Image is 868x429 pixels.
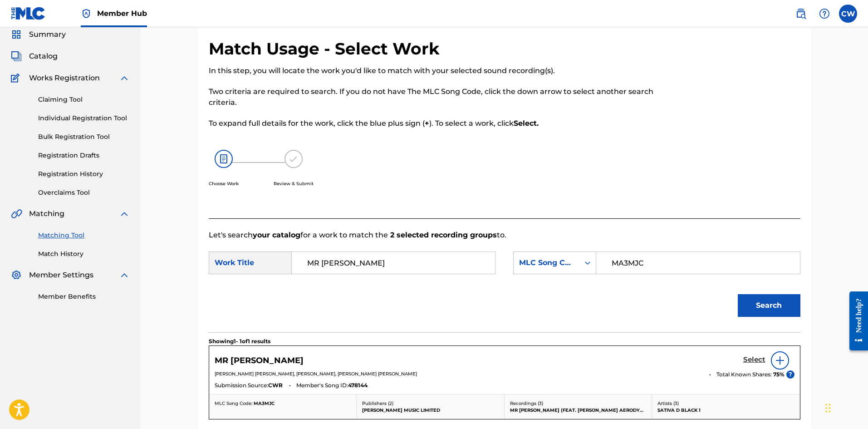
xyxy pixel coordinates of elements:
[284,150,303,168] img: 173f8e8b57e69610e344.svg
[743,355,765,364] h5: Select
[38,169,130,179] a: Registration History
[795,8,806,19] img: search
[209,39,444,59] h2: Match Usage - Select Work
[38,231,130,240] a: Matching Tool
[38,188,130,197] a: Overclaims Tool
[209,65,664,76] p: In this step, you will locate the work you'd like to match with your selected sound recording(s).
[425,119,429,128] strong: +
[11,7,46,20] img: MLC Logo
[839,5,857,23] div: User Menu
[11,51,22,62] img: Catalog
[29,51,58,62] span: Catalog
[209,86,664,108] p: Two criteria are required to search. If you do not have The MLC Song Code, click the down arrow t...
[792,5,810,23] a: Public Search
[29,73,100,84] span: Works Registration
[11,29,22,40] img: Summary
[215,371,417,377] span: [PERSON_NAME] [PERSON_NAME], [PERSON_NAME], [PERSON_NAME] [PERSON_NAME]
[519,257,574,268] div: MLC Song Code
[119,208,130,219] img: expand
[81,8,92,19] img: Top Rightsholder
[773,370,785,379] span: 75 %
[209,180,239,187] p: Choose Work
[215,381,268,390] span: Submission Source:
[11,29,66,40] a: SummarySummary
[215,150,233,168] img: 26af456c4569493f7445.svg
[29,29,66,40] span: Summary
[843,285,868,358] iframe: Resource Center
[825,394,831,422] div: Drag
[29,270,93,281] span: Member Settings
[268,381,283,390] span: CWR
[215,400,252,406] span: MLC Song Code:
[738,294,800,317] button: Search
[253,231,300,239] strong: your catalog
[11,51,58,62] a: CatalogCatalog
[388,231,497,239] strong: 2 selected recording groups
[819,8,830,19] img: help
[38,249,130,259] a: Match History
[657,407,794,414] p: SATIVA D BLACK 1
[254,400,275,406] span: MA3MJC
[362,400,499,407] p: Publishers ( 2 )
[97,8,147,19] span: Member Hub
[11,270,22,281] img: Member Settings
[119,73,130,84] img: expand
[296,381,348,390] span: Member's Song ID:
[348,381,368,390] span: 478144
[362,407,499,414] p: [PERSON_NAME] MUSIC LIMITED
[209,337,270,345] p: Showing 1 - 1 of 1 results
[209,118,664,129] p: To expand full details for the work, click the blue plus sign ( ). To select a work, click
[786,370,794,379] span: ?
[510,400,647,407] p: Recordings ( 3 )
[815,5,834,23] div: Help
[716,370,773,379] span: Total Known Shares:
[274,180,314,187] p: Review & Submit
[215,355,304,366] h5: MR DROUGHT
[209,241,800,332] form: Search Form
[657,400,794,407] p: Artists ( 3 )
[209,230,800,241] p: Let's search for a work to match the to.
[29,208,64,219] span: Matching
[38,113,130,123] a: Individual Registration Tool
[11,208,22,219] img: Matching
[823,385,868,429] iframe: Chat Widget
[514,119,539,128] strong: Select.
[38,132,130,142] a: Bulk Registration Tool
[119,270,130,281] img: expand
[510,407,647,414] p: MR [PERSON_NAME] (FEAT. [PERSON_NAME] AERODYNAMIC)
[38,151,130,160] a: Registration Drafts
[38,95,130,104] a: Claiming Tool
[38,292,130,301] a: Member Benefits
[11,73,23,84] img: Works Registration
[775,355,785,366] img: info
